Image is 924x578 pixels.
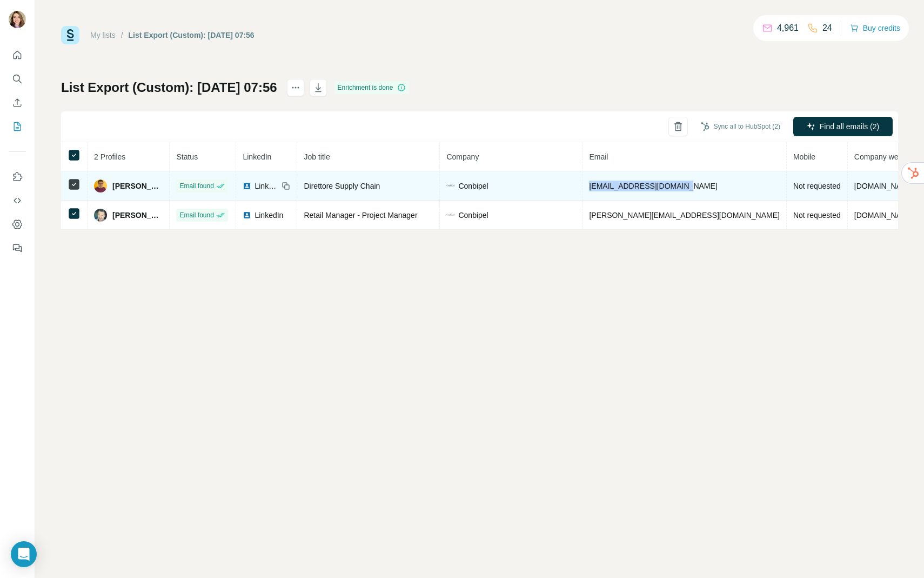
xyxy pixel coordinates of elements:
[94,180,107,192] img: Avatar
[9,167,26,187] button: Use Surfe on LinkedIn
[777,22,799,35] p: 4,961
[243,211,251,220] img: LinkedIn logo
[854,152,914,161] span: Company website
[334,81,410,94] div: Enrichment is done
[589,211,779,220] span: [PERSON_NAME][EMAIL_ADDRESS][DOMAIN_NAME]
[9,93,26,112] button: Enrich CSV
[9,11,26,28] img: Avatar
[94,152,125,161] span: 2 Profiles
[179,210,213,220] span: Email found
[304,211,417,220] span: Retail Manager - Project Manager
[243,152,271,161] span: LinkedIn
[287,79,304,96] button: actions
[121,30,123,41] li: /
[179,181,213,191] span: Email found
[9,238,26,258] button: Feedback
[9,69,26,89] button: Search
[94,209,107,222] img: Avatar
[304,152,330,161] span: Job title
[112,210,163,221] span: [PERSON_NAME]
[90,31,116,39] a: My lists
[793,182,841,190] span: Not requested
[112,181,163,191] span: [PERSON_NAME]
[589,182,717,190] span: [EMAIL_ADDRESS][DOMAIN_NAME]
[9,191,26,210] button: Use Surfe API
[176,152,198,161] span: Status
[9,117,26,136] button: My lists
[9,45,26,65] button: Quick start
[854,211,915,220] span: [DOMAIN_NAME]
[793,211,841,220] span: Not requested
[255,210,283,221] span: LinkedIn
[854,182,915,190] span: [DOMAIN_NAME]
[255,181,278,191] span: LinkedIn
[446,184,455,187] img: company-logo
[693,118,788,135] button: Sync all to HubSpot (2)
[458,210,488,221] span: Conbipel
[61,26,79,44] img: Surfe Logo
[850,21,900,36] button: Buy credits
[61,79,277,96] h1: List Export (Custom): [DATE] 07:56
[243,182,251,190] img: LinkedIn logo
[446,152,479,161] span: Company
[458,181,488,191] span: Conbipel
[793,117,893,136] button: Find all emails (2)
[11,541,37,567] div: Open Intercom Messenger
[446,214,455,216] img: company-logo
[822,22,832,35] p: 24
[820,121,879,132] span: Find all emails (2)
[589,152,608,161] span: Email
[304,182,380,190] span: Direttore Supply Chain
[793,152,815,161] span: Mobile
[129,30,255,41] div: List Export (Custom): [DATE] 07:56
[9,215,26,234] button: Dashboard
